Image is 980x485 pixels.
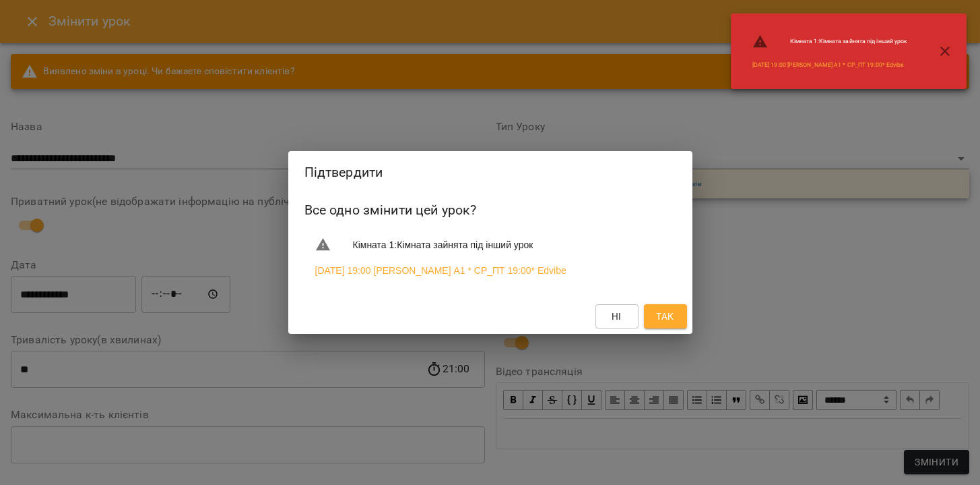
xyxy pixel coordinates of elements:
[742,28,919,55] li: Кімната 1 : Кімната зайнята під інший урок
[304,200,676,221] h6: Все одно змінити цей урок?
[595,304,639,329] button: Ні
[304,162,676,183] h2: Підтвердити
[752,61,905,69] a: [DATE] 19:00 [PERSON_NAME] А1 * СР_ПТ 19:00* Edvibe
[656,308,674,324] span: Так
[315,264,566,277] a: [DATE] 19:00 [PERSON_NAME] А1 * СР_ПТ 19:00* Edvibe
[612,308,622,324] span: Ні
[304,231,676,258] li: Кімната 1 : Кімната зайнята під інший урок
[644,304,687,329] button: Так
